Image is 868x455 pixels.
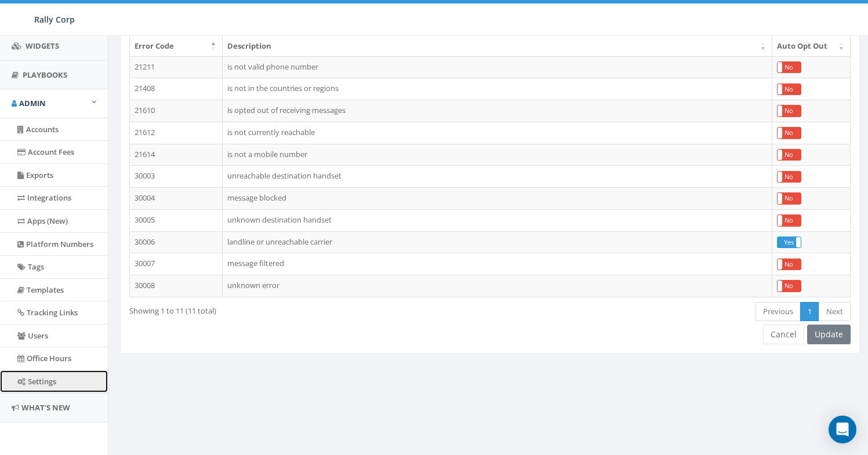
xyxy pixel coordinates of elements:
[777,280,801,292] div: YesNo
[778,128,801,139] label: No
[130,122,223,144] td: 21612
[223,165,772,187] td: unreachable destination handset
[829,416,856,443] div: Open Intercom Messenger
[19,98,46,108] span: Admin
[34,14,75,25] span: Rally Corp
[778,150,801,161] label: No
[778,281,801,292] label: No
[223,144,772,166] td: is not a mobile number
[130,36,223,56] th: Error Code: activate to sort column descending
[756,302,801,321] a: Previous
[223,78,772,100] td: is not in the countries or regions
[223,122,772,144] td: is not currently reachable
[777,127,801,139] div: YesNo
[777,259,801,271] div: YesNo
[772,36,851,56] th: Auto Opt Out: activate to sort column ascending
[130,231,223,253] td: 30006
[223,187,772,209] td: message blocked
[130,56,223,78] td: 21211
[778,84,801,95] label: No
[777,105,801,117] div: YesNo
[21,402,70,413] span: What's New
[130,78,223,100] td: 21408
[130,144,223,166] td: 21614
[778,215,801,226] label: No
[130,253,223,275] td: 30007
[130,209,223,231] td: 30005
[778,105,801,117] label: No
[223,275,772,297] td: unknown error
[777,171,801,183] div: YesNo
[130,100,223,122] td: 21610
[26,41,59,51] span: Widgets
[23,70,67,80] span: Playbooks
[800,302,819,321] a: 1
[223,209,772,231] td: unknown destination handset
[819,302,851,321] a: Next
[130,275,223,297] td: 30008
[763,325,804,344] a: Cancel
[778,193,801,204] label: No
[777,214,801,227] div: YesNo
[223,253,772,275] td: message filtered
[777,236,801,249] div: YesNo
[777,61,801,74] div: YesNo
[129,301,420,316] div: Showing 1 to 11 (11 total)
[778,237,801,248] label: Yes
[777,192,801,205] div: YesNo
[223,100,772,122] td: is opted out of receiving messages
[223,36,772,56] th: Description: activate to sort column ascending
[778,259,801,270] label: No
[778,172,801,183] label: No
[130,165,223,187] td: 30003
[778,62,801,73] label: No
[223,231,772,253] td: landline or unreachable carrier
[130,187,223,209] td: 30004
[223,56,772,78] td: is not valid phone number
[777,83,801,96] div: YesNo
[777,149,801,161] div: YesNo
